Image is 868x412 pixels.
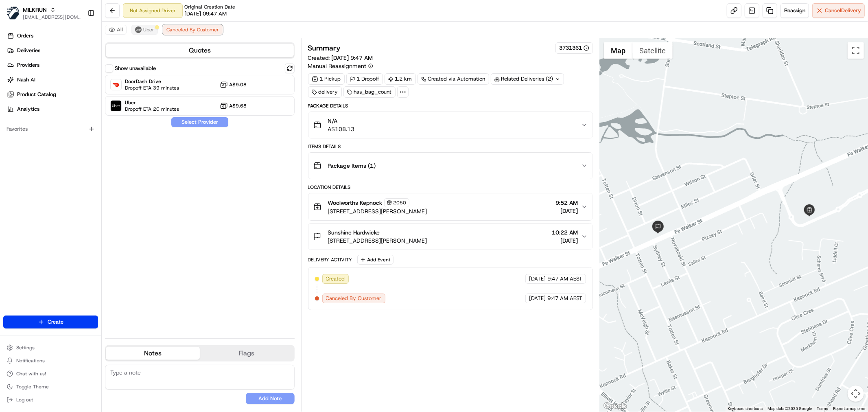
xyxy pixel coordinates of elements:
[328,125,355,133] span: A$108.13
[115,65,156,72] label: Show unavailable
[308,193,593,220] button: Woolworths Kepnock2050[STREET_ADDRESS][PERSON_NAME]9:52 AM[DATE]
[328,117,355,125] span: N/A
[106,347,200,360] button: Notes
[131,25,158,35] button: Uber
[491,73,564,85] div: Related Deliveries (2)
[552,237,578,245] span: [DATE]
[7,7,20,20] img: MILKRUN
[3,394,98,405] button: Log out
[328,207,427,215] span: [STREET_ADDRESS][PERSON_NAME]
[48,318,63,326] span: Create
[16,370,46,377] span: Chat with us!
[604,42,632,59] button: Show street map
[17,32,33,39] span: Orders
[3,123,98,136] div: Favorites
[220,81,247,89] button: A$9.08
[135,26,142,33] img: uber-new-logo.jpeg
[17,91,56,98] span: Product Catalog
[529,275,546,283] span: [DATE]
[3,88,101,101] a: Product Catalog
[385,73,416,85] div: 1.2 km
[552,228,578,237] span: 10:22 AM
[17,47,40,54] span: Deliveries
[328,199,383,207] span: Woolworths Kepnock
[143,26,154,33] span: Uber
[106,44,294,57] button: Quotes
[3,103,101,116] a: Analytics
[16,344,35,351] span: Settings
[16,384,49,390] span: Toggle Theme
[3,29,101,42] a: Orders
[230,81,247,88] span: A$9.08
[17,105,39,113] span: Analytics
[3,355,98,366] button: Notifications
[559,44,589,52] button: 3731361
[308,143,593,150] div: Items Details
[547,275,582,283] span: 9:47 AM AEST
[332,54,373,61] span: [DATE] 9:47 AM
[200,347,294,360] button: Flags
[529,295,546,302] span: [DATE]
[308,256,352,263] div: Delivery Activity
[3,59,101,72] a: Providers
[17,61,39,69] span: Providers
[825,7,861,14] span: Cancel Delivery
[728,406,763,412] button: Keyboard shortcuts
[308,86,342,98] div: delivery
[602,401,629,412] img: Google
[555,207,578,215] span: [DATE]
[308,62,367,70] span: Manual Reassignment
[326,295,382,302] span: Canceled By Customer
[111,101,121,111] img: Uber
[308,103,593,109] div: Package Details
[394,199,407,206] span: 2050
[163,25,223,35] button: Canceled By Customer
[328,162,376,170] span: Package Items ( 1 )
[105,25,127,35] button: All
[184,10,227,18] span: [DATE] 09:47 AM
[308,184,593,191] div: Location Details
[308,224,593,250] button: Sunshine Hardwicke[STREET_ADDRESS][PERSON_NAME]10:22 AM[DATE]
[3,3,84,23] button: MILKRUNMILKRUN[EMAIL_ADDRESS][DOMAIN_NAME]
[632,42,673,59] button: Show satellite imagery
[3,381,98,392] button: Toggle Theme
[547,295,582,302] span: 9:47 AM AEST
[784,7,805,14] span: Reassign
[3,342,98,353] button: Settings
[23,6,47,14] button: MILKRUN
[23,14,81,20] button: [EMAIL_ADDRESS][DOMAIN_NAME]
[418,73,489,85] a: Created via Automation
[125,85,179,91] span: Dropoff ETA 39 minutes
[3,73,101,86] a: Nash AI
[308,44,341,52] h3: Summary
[184,4,235,10] span: Original Creation Date
[328,228,380,237] span: Sunshine Hardwicke
[848,42,864,59] button: Toggle fullscreen view
[3,44,101,57] a: Deliveries
[308,54,373,62] span: Created:
[781,3,809,18] button: Reassign
[346,73,383,85] div: 1 Dropoff
[308,62,373,70] button: Manual Reassignment
[17,76,35,83] span: Nash AI
[16,357,45,364] span: Notifications
[111,79,121,90] img: DoorDash Drive
[555,199,578,207] span: 9:52 AM
[308,73,345,85] div: 1 Pickup
[166,26,219,33] span: Canceled By Customer
[3,368,98,379] button: Chat with us!
[328,237,427,245] span: [STREET_ADDRESS][PERSON_NAME]
[812,3,865,18] button: CancelDelivery
[817,406,828,411] a: Terms
[125,106,179,112] span: Dropoff ETA 20 minutes
[767,406,812,411] span: Map data ©2025 Google
[833,406,866,411] a: Report a map error
[343,86,396,98] div: has_bag_count
[848,386,864,402] button: Map camera controls
[3,316,98,329] button: Create
[220,102,247,110] button: A$9.68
